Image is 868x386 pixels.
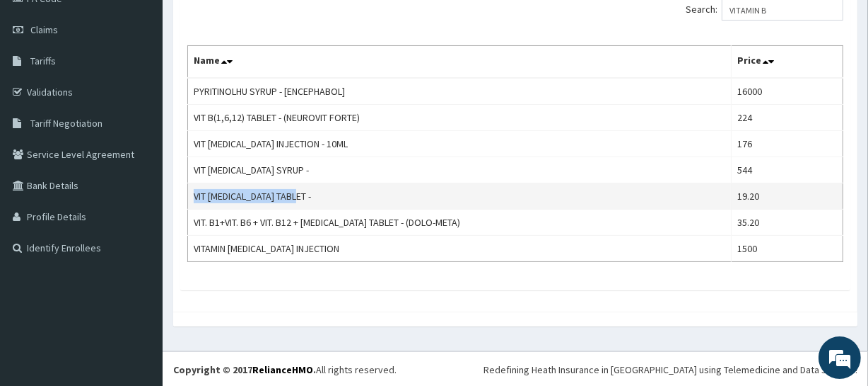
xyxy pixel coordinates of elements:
[731,183,843,210] td: 19.20
[30,55,56,67] span: Tariffs
[82,108,195,251] span: We're online!
[232,7,266,41] div: Minimize live chat window
[188,236,732,262] td: VITAMIN [MEDICAL_DATA] INJECTION
[731,78,843,105] td: 16000
[188,78,732,105] td: PYRITINOLHU SYRUP - [ENCEPHABOL]
[483,363,857,377] div: Redefining Heath Insurance in [GEOGRAPHIC_DATA] using Telemedicine and Data Science!
[731,46,843,79] th: Price
[188,131,732,157] td: VIT [MEDICAL_DATA] INJECTION - 10ML
[252,363,313,376] a: RelianceHMO
[30,117,102,130] span: Tariff Negotiation
[731,210,843,236] td: 35.20
[731,131,843,157] td: 176
[173,363,316,376] strong: Copyright © 2017 .
[188,210,732,236] td: VIT. B1+VIT. B6 + VIT. B12 + [MEDICAL_DATA] TABLET - (DOLO-META)
[731,236,843,262] td: 1500
[188,183,732,210] td: VIT [MEDICAL_DATA] TABLET -
[188,46,732,79] th: Name
[188,157,732,183] td: VIT [MEDICAL_DATA] SYRUP -
[30,23,58,36] span: Claims
[731,157,843,183] td: 544
[731,105,843,131] td: 224
[188,105,732,131] td: VIT B(1,6,12) TABLET - (NEUROVIT FORTE)
[26,71,57,106] img: d_794563401_company_1708531726252_794563401
[74,79,237,98] div: Chat with us now
[7,245,269,295] textarea: Type your message and hit 'Enter'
